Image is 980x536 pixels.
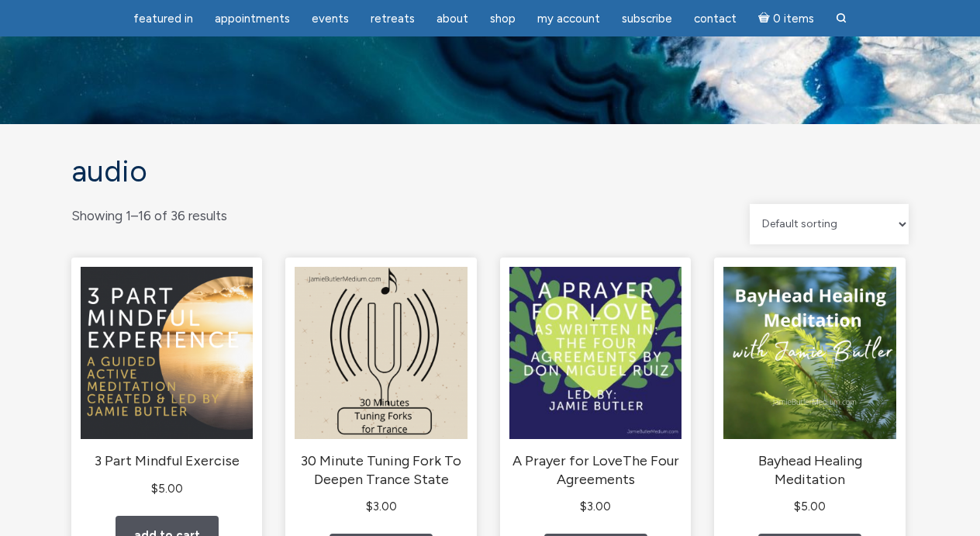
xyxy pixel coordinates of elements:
span: $ [366,500,373,514]
a: My Account [528,4,609,34]
span: Contact [694,12,737,26]
img: 30 Minute Tuning Fork To Deepen Trance State [295,267,467,439]
span: $ [794,500,801,514]
span: Appointments [215,12,290,26]
bdi: 3.00 [580,500,611,514]
a: Retreats [361,4,424,34]
bdi: 5.00 [794,500,826,514]
a: Subscribe [612,4,682,34]
span: Events [312,12,349,26]
a: Bayhead Healing Meditation $5.00 [723,267,895,517]
bdi: 3.00 [366,500,397,514]
h1: Audio [71,155,909,188]
i: Cart [758,12,773,26]
a: Events [302,4,358,34]
a: Appointments [205,4,299,34]
span: About [437,12,468,26]
img: 3 Part Mindful Exercise [81,267,253,439]
span: $ [580,500,587,514]
span: Retreats [371,12,415,26]
span: Shop [490,12,516,26]
a: A Prayer for LoveThe Four Agreements $3.00 [509,267,682,517]
h2: 3 Part Mindful Exercise [81,452,253,470]
bdi: 5.00 [151,482,183,496]
a: featured in [124,4,202,34]
select: Shop order [750,204,909,244]
span: 0 items [773,13,814,25]
a: 30 Minute Tuning Fork To Deepen Trance State $3.00 [295,267,467,517]
a: Contact [685,4,746,34]
span: $ [151,482,158,496]
h2: A Prayer for LoveThe Four Agreements [509,452,682,489]
img: A Prayer for LoveThe Four Agreements [509,267,682,439]
img: Bayhead Healing Meditation [723,267,895,439]
a: 3 Part Mindful Exercise $5.00 [81,267,253,498]
a: Cart0 items [749,2,823,34]
span: featured in [133,12,193,26]
p: Showing 1–16 of 36 results [71,204,227,228]
h2: 30 Minute Tuning Fork To Deepen Trance State [295,452,467,489]
a: Shop [481,4,525,34]
a: About [427,4,478,34]
span: My Account [537,12,600,26]
span: Subscribe [622,12,672,26]
h2: Bayhead Healing Meditation [723,452,895,489]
